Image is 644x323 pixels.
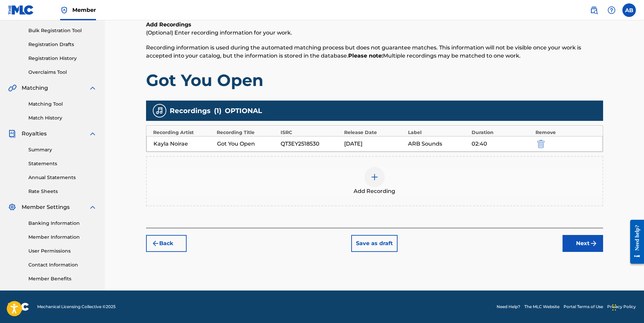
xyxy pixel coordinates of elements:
[535,129,596,136] div: Remove
[590,6,598,14] img: search
[564,304,603,310] a: Portal Terms of Use
[28,41,97,48] a: Registration Drafts
[408,140,468,148] div: ARB Sounds
[146,29,292,36] span: (Optional) Enter recording information for your work.
[28,101,97,108] a: Matching Tool
[497,304,520,310] a: Need Help?
[153,129,214,136] div: Recording Artist
[156,107,164,115] img: recording
[472,129,532,136] div: Duration
[37,304,116,310] span: Mechanical Licensing Collective © 2025
[22,203,70,211] span: Member Settings
[153,140,214,148] div: Kayla Noirae
[587,3,601,17] a: Public Search
[590,239,598,247] img: f7272a7cc735f4ea7f67.svg
[8,5,34,15] img: MLC Logo
[408,129,469,136] div: Label
[610,290,644,323] iframe: Chat Widget
[28,160,97,167] a: Statements
[472,140,532,148] div: 02:40
[22,130,47,138] span: Royalties
[605,3,618,17] div: Help
[60,6,68,14] img: Top Rightsholder
[146,70,603,90] h1: Got You Open
[281,129,341,136] div: ISRC
[22,84,48,92] span: Matching
[8,303,29,311] img: logo
[8,84,17,92] img: Matching
[344,140,404,148] div: [DATE]
[607,6,616,14] img: help
[354,187,395,195] span: Add Recording
[524,304,559,310] a: The MLC Website
[28,220,97,227] a: Banking Information
[28,55,97,62] a: Registration History
[563,235,603,252] button: Next
[607,304,636,310] a: Privacy Policy
[622,3,636,17] div: User Menu
[217,140,277,148] div: Got You Open
[146,44,581,59] span: Recording information is used during the automated matching process but does not guarantee matche...
[28,69,97,76] a: Overclaims Tool
[89,203,97,211] img: expand
[281,140,341,148] div: QT3EY2518530
[28,27,97,34] a: Bulk Registration Tool
[537,140,545,148] img: 12a2ab48e56ec057fbd8.svg
[28,234,97,241] a: Member Information
[351,235,398,252] button: Save as draft
[28,174,97,181] a: Annual Statements
[8,203,16,211] img: Member Settings
[146,235,187,252] button: Back
[28,261,97,268] a: Contact Information
[217,129,277,136] div: Recording Title
[170,106,211,116] span: Recordings
[89,84,97,92] img: expand
[28,275,97,282] a: Member Benefits
[625,215,644,269] iframe: Resource Center
[28,114,97,122] a: Match History
[612,297,616,318] div: Drag
[348,52,383,59] strong: Please note:
[151,239,160,247] img: 7ee5dd4eb1f8a8e3ef2f.svg
[225,106,262,116] span: OPTIONAL
[344,129,405,136] div: Release Date
[72,6,96,14] span: Member
[28,188,97,195] a: Rate Sheets
[89,130,97,138] img: expand
[28,247,97,255] a: User Permissions
[28,146,97,153] a: Summary
[8,130,16,138] img: Royalties
[146,21,603,29] h6: Add Recordings
[214,106,221,116] span: ( 1 )
[371,173,379,181] img: add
